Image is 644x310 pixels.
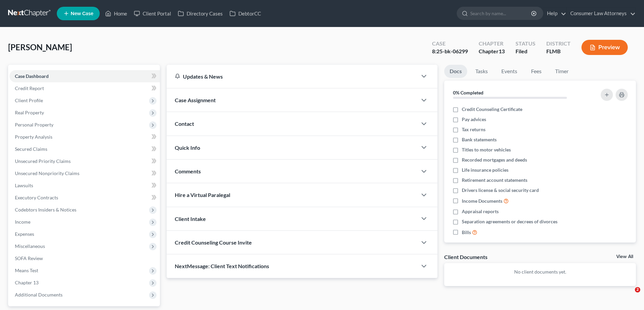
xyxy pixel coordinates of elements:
[15,231,34,237] span: Expenses
[15,146,47,152] span: Secured Claims
[15,170,79,176] span: Unsecured Nonpriority Claims
[15,73,49,79] span: Case Dashboard
[432,48,468,55] div: 8:25-bk-06299
[102,7,130,20] a: Home
[9,252,160,264] a: SOFA Review
[15,110,44,115] span: Real Property
[470,7,532,20] input: Search by name...
[550,65,574,78] a: Timer
[15,158,71,164] span: Unsecured Priority Claims
[462,146,511,153] span: Titles to motor vehicles
[9,192,160,204] a: Executory Contracts
[544,7,566,20] a: Help
[453,90,483,95] strong: 0% Completed
[432,40,468,48] div: Case
[546,40,571,48] div: District
[175,144,200,151] span: Quick Info
[9,70,160,82] a: Case Dashboard
[15,182,33,188] span: Lawsuits
[15,267,38,273] span: Means Test
[444,253,487,260] div: Client Documents
[462,126,485,133] span: Tax returns
[175,239,252,246] span: Credit Counseling Course Invite
[8,42,72,52] span: [PERSON_NAME]
[175,120,194,127] span: Contact
[525,65,547,78] a: Fees
[9,143,160,155] a: Secured Claims
[175,192,230,198] span: Hire a Virtual Paralegal
[9,167,160,179] a: Unsecured Nonpriority Claims
[462,198,502,204] span: Income Documents
[15,280,39,285] span: Chapter 13
[462,167,508,173] span: Life insurance policies
[616,254,633,259] a: View All
[479,40,505,48] div: Chapter
[462,218,557,225] span: Separation agreements or decrees of divorces
[621,287,637,303] iframe: Intercom live chat
[444,65,467,78] a: Docs
[479,48,505,55] div: Chapter
[9,131,160,143] a: Property Analysis
[15,85,44,91] span: Credit Report
[15,207,76,213] span: Codebtors Insiders & Notices
[15,134,52,140] span: Property Analysis
[462,187,539,194] span: Drivers license & social security card
[9,82,160,94] a: Credit Report
[15,97,43,103] span: Client Profile
[9,179,160,192] a: Lawsuits
[175,73,409,80] div: Updates & News
[226,7,264,20] a: DebtorCC
[462,157,527,163] span: Recorded mortgages and deeds
[462,177,527,184] span: Retirement account statements
[175,216,206,222] span: Client Intake
[15,255,43,261] span: SOFA Review
[496,65,523,78] a: Events
[175,97,216,103] span: Case Assignment
[15,122,53,128] span: Personal Property
[15,219,30,225] span: Income
[15,195,58,200] span: Executory Contracts
[546,48,571,55] div: FLMB
[174,7,226,20] a: Directory Cases
[635,287,640,292] span: 2
[71,11,93,16] span: New Case
[462,106,522,113] span: Credit Counseling Certificate
[175,263,269,269] span: NextMessage: Client Text Notifications
[581,40,628,55] button: Preview
[9,155,160,167] a: Unsecured Priority Claims
[462,136,497,143] span: Bank statements
[499,48,505,54] span: 13
[516,48,535,55] div: Filed
[470,65,493,78] a: Tasks
[130,7,174,20] a: Client Portal
[15,243,45,249] span: Miscellaneous
[462,229,471,236] span: Bills
[462,208,499,215] span: Appraisal reports
[175,168,201,174] span: Comments
[15,292,63,298] span: Additional Documents
[567,7,636,20] a: Consumer Law Attorneys
[450,269,630,275] p: No client documents yet.
[516,40,535,48] div: Status
[462,116,486,123] span: Pay advices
